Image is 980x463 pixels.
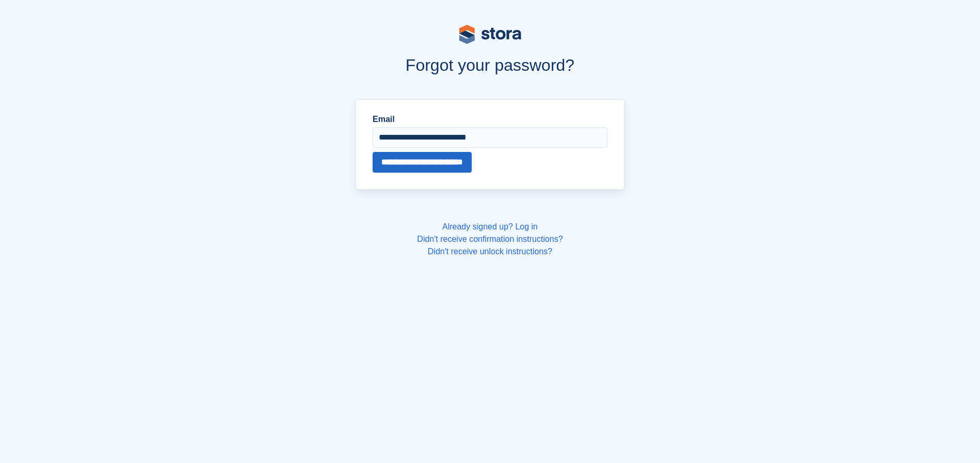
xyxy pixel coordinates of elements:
[459,25,521,44] img: stora-logo-53a41332b3708ae10de48c4981b4e9114cc0af31d8433b30ea865607fb682f29.svg
[428,247,552,256] a: Didn't receive unlock instructions?
[442,222,538,231] a: Already signed up? Log in
[159,56,822,74] h1: Forgot your password?
[417,235,563,243] a: Didn't receive confirmation instructions?
[373,113,607,126] label: Email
